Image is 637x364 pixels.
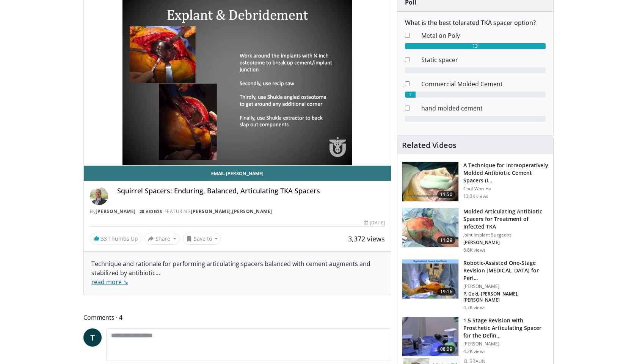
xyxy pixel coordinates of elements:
dd: hand molded cement [416,104,551,113]
img: 9a438204-66ba-43f0-86a5-871c573143bf.150x105_q85_crop-smart_upscale.jpg [402,317,458,356]
p: [PERSON_NAME] [463,240,549,246]
h3: Robotic-Assisted One-Stage Revision [MEDICAL_DATA] for Peri… [463,259,549,282]
span: 3,372 views [348,234,385,243]
p: 4.7K views [463,305,486,311]
span: Comments 4 [83,313,391,322]
a: 11:50 A Technique for Intraoperatively Molded Antibiotic Cement Spacers (I… Chul-Won Ha 13.3K views [402,162,549,202]
h4: Related Videos [402,141,457,150]
span: 11:50 [437,191,455,198]
p: Chul-Won Ha [463,186,549,192]
a: Email [PERSON_NAME] [84,166,391,181]
div: By FEATURING , [90,208,385,215]
dd: Metal on Poly [416,31,551,40]
h3: A Technique for Intraoperatively Molded Antibiotic Cement Spacers (I… [463,162,549,184]
a: 19:16 Robotic-Assisted One-Stage Revision [MEDICAL_DATA] for Peri… [PERSON_NAME] P. Gold, [PERSON... [402,259,549,311]
span: 33 [101,235,107,242]
dd: Commercial Molded Cement [416,79,551,89]
h6: What is the best tolerated TKA spacer option? [405,19,546,26]
a: [PERSON_NAME] [232,208,272,215]
span: ... [91,269,160,286]
div: 13 [405,43,546,49]
img: Avatar [90,187,108,205]
a: [PERSON_NAME] [96,208,136,215]
span: 19:16 [437,288,455,296]
span: 11:29 [437,236,455,244]
p: [PERSON_NAME] [463,341,549,347]
a: 20 Videos [137,208,165,215]
a: read more ↘ [91,278,128,286]
dd: Static spacer [416,55,551,64]
p: 4.2K views [463,348,486,355]
p: Joint Implant Surgeons [463,232,549,238]
img: lom5_3.png.150x105_q85_crop-smart_upscale.jpg [402,208,458,247]
p: 13.3K views [463,193,488,199]
img: 1158073_3.png.150x105_q85_crop-smart_upscale.jpg [402,162,458,201]
a: [PERSON_NAME] [191,208,231,215]
h3: 1.5 Stage Revision with Prosthetic Articulating Spacer for the Defin… [463,317,549,339]
button: Save to [183,233,221,245]
p: [PERSON_NAME] [463,283,549,289]
div: [DATE] [364,219,384,226]
a: 08:09 1.5 Stage Revision with Prosthetic Articulating Spacer for the Defin… [PERSON_NAME] 4.2K views [402,317,549,357]
div: 1 [405,92,416,98]
a: 11:29 Molded Articulating Antibiotic Spacers for Treatment of Infected TKA Joint Implant Surgeons... [402,208,549,253]
h4: Squirrel Spacers: Enduring, Balanced, Articulating TKA Spacers [117,187,385,195]
h3: Molded Articulating Antibiotic Spacers for Treatment of Infected TKA [463,208,549,230]
div: Technique and rationale for performing articulating spacers balanced with cement augments and sta... [91,259,383,286]
button: Share [144,233,180,245]
p: P. Gold, [PERSON_NAME], [PERSON_NAME] [463,291,549,303]
p: 6.8K views [463,247,486,253]
a: T [83,328,102,347]
a: 33 Thumbs Up [90,233,141,244]
span: 08:09 [437,345,455,353]
img: 7690c41b-e8f2-40ca-8292-ee3b379d6f2f.150x105_q85_crop-smart_upscale.jpg [402,260,458,299]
